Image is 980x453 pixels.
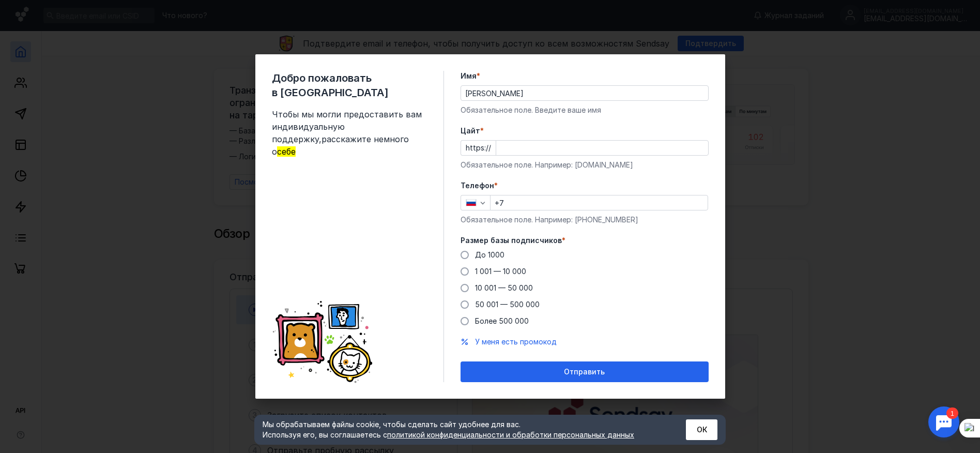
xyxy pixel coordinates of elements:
[475,267,526,276] span: 1 001 — 10 000
[564,368,605,376] span: Отправить
[475,337,557,346] span: У меня есть промокод
[277,146,296,157] msreadoutspan: себе
[272,71,427,100] span: Добро пожаловать в [GEOGRAPHIC_DATA]
[475,337,557,347] button: У меня есть промокод
[461,160,709,170] div: Обязательное поле. Например: [DOMAIN_NAME]
[475,250,504,259] span: До 1000
[461,180,494,191] span: Телефон
[475,283,533,292] span: 10 001 — 50 000
[461,235,562,246] span: Размер базы подписчиков
[461,361,709,382] button: Отправить
[686,419,717,440] button: ОК
[461,126,480,136] span: Цайт
[23,6,35,18] div: 1
[475,300,540,309] span: 50 001 — 500 000
[461,215,709,225] div: Обязательное поле. Например: [PHONE_NUMBER]
[387,430,634,439] a: политикой конфиденциальности и обработки персональных данных
[461,105,709,115] div: Обязательное поле. Введите ваше имя
[461,71,477,81] span: Имя
[272,108,427,158] span: Чтобы мы могли предоставить вам индивидуальную поддержку,
[272,134,409,157] msreadoutspan: расскажите немного о
[475,316,529,325] span: Более 500 000
[263,419,661,440] div: Мы обрабатываем файлы cookie, чтобы сделать сайт удобнее для вас. Используя его, вы соглашаетесь c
